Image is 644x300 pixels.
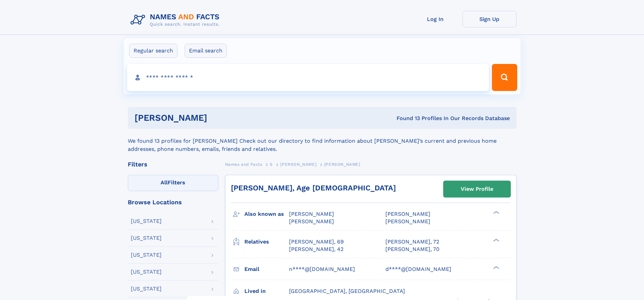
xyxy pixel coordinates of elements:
[127,64,489,91] input: search input
[492,238,500,242] div: ❯
[289,211,334,217] span: [PERSON_NAME]
[492,210,500,215] div: ❯
[289,288,405,294] span: [GEOGRAPHIC_DATA], [GEOGRAPHIC_DATA]
[244,263,289,275] h3: Email
[185,44,227,58] label: Email search
[244,285,289,297] h3: Lived in
[131,235,162,241] div: [US_STATE]
[131,218,162,224] div: [US_STATE]
[131,286,162,292] div: [US_STATE]
[161,179,168,186] span: All
[128,175,218,191] label: Filters
[128,161,218,167] div: Filters
[289,246,343,253] a: [PERSON_NAME], 42
[289,238,344,246] a: [PERSON_NAME], 69
[129,44,177,58] label: Regular search
[128,199,218,205] div: Browse Locations
[302,115,510,122] div: Found 13 Profiles In Our Records Database
[225,160,262,168] a: Names and Facts
[492,265,500,270] div: ❯
[270,162,273,167] span: S
[385,246,439,253] a: [PERSON_NAME], 70
[270,160,273,168] a: S
[244,208,289,220] h3: Also known as
[461,181,493,197] div: View Profile
[135,114,302,122] h1: [PERSON_NAME]
[444,181,510,197] a: View Profile
[128,11,225,29] img: Logo Names and Facts
[280,162,316,167] span: [PERSON_NAME]
[385,238,439,246] a: [PERSON_NAME], 72
[462,11,517,27] a: Sign Up
[492,64,517,91] button: Search Button
[289,218,334,225] span: [PERSON_NAME]
[128,129,517,153] div: We found 13 profiles for [PERSON_NAME] Check out our directory to find information about [PERSON_...
[408,11,462,27] a: Log In
[385,211,430,217] span: [PERSON_NAME]
[131,252,162,258] div: [US_STATE]
[324,162,360,167] span: [PERSON_NAME]
[231,184,396,192] a: [PERSON_NAME], Age [DEMOGRAPHIC_DATA]
[131,269,162,275] div: [US_STATE]
[385,218,430,225] span: [PERSON_NAME]
[244,236,289,248] h3: Relatives
[280,160,316,168] a: [PERSON_NAME]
